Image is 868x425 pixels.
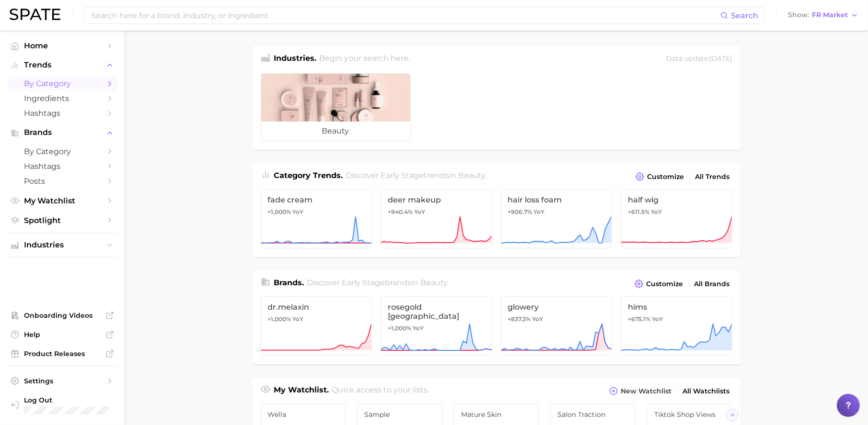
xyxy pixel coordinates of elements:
[388,324,411,332] span: >1,000%
[274,384,329,398] h1: My Watchlist.
[420,278,447,287] span: beauty
[10,9,60,20] img: SPATE
[24,128,101,137] span: Brands
[24,41,101,50] span: Home
[654,411,725,418] span: Tiktok Shop Views
[24,147,101,156] span: by Category
[8,144,117,159] a: by Category
[534,208,545,216] span: YoY
[388,302,485,321] span: rosegold [GEOGRAPHIC_DATA]
[293,208,304,216] span: YoY
[268,411,339,418] span: Wella
[24,330,101,339] span: Help
[667,53,732,66] div: Data update: [DATE]
[501,189,613,248] a: hair loss foam+906.7% YoY
[24,162,101,171] span: Hashtags
[628,315,650,323] span: +675.1%
[788,12,809,18] span: Show
[628,302,725,312] span: hims
[621,189,732,248] a: half wig+611.5% YoY
[8,125,117,140] button: Brands
[501,296,613,356] a: glowery+837.3% YoY
[268,195,365,204] span: fade cream
[8,91,117,106] a: Ingredients
[694,280,730,288] span: All Brands
[812,12,848,18] span: FR Market
[268,315,291,323] span: >1,000%
[8,174,117,189] a: Posts
[683,387,730,395] span: All Watchlists
[8,238,117,252] button: Industries
[621,387,672,395] span: New Watchlist
[381,296,492,356] a: rosegold [GEOGRAPHIC_DATA]>1,000% YoY
[24,241,101,249] span: Industries
[633,170,686,183] button: Customize
[24,196,101,205] span: My Watchlist
[648,173,684,181] span: Customize
[274,53,317,66] h1: Industries.
[8,159,117,174] a: Hashtags
[632,277,685,291] button: Customize
[24,94,101,103] span: Ingredients
[364,411,435,418] span: Sample
[24,61,101,69] span: Trends
[8,106,117,121] a: Hashtags
[726,409,739,421] button: Scroll Right
[268,302,365,312] span: dr.melaxin
[293,315,304,323] span: YoY
[24,377,101,385] span: Settings
[458,171,485,180] span: beauty
[8,76,117,91] a: by Category
[388,195,485,204] span: deer makeup
[628,208,649,215] span: +611.5%
[346,171,486,180] span: Discover Early Stage trends in .
[274,171,343,180] span: Category Trends .
[8,193,117,208] a: My Watchlist
[652,315,663,323] span: YoY
[693,170,732,183] a: All Trends
[461,411,532,418] span: Mature Skin
[8,393,117,418] a: Log out. Currently logged in with e-mail danielle@spate.nyc.
[786,9,861,22] button: ShowFR Market
[508,195,605,204] span: hair loss foam
[24,396,109,404] span: Log Out
[681,385,732,398] a: All Watchlists
[332,384,429,398] h2: Quick access to your lists.
[8,347,117,361] a: Product Releases
[628,195,725,204] span: half wig
[621,296,732,356] a: hims+675.1% YoY
[388,208,413,215] span: +940.4%
[307,278,449,287] span: Discover Early Stage brands in .
[557,411,628,418] span: Salon Traction
[90,7,720,23] input: Search here for a brand, industry, or ingredient
[8,213,117,228] a: Spotlight
[508,302,605,312] span: glowery
[647,280,683,288] span: Customize
[532,315,544,323] span: YoY
[414,208,425,216] span: YoY
[8,374,117,388] a: Settings
[8,327,117,342] a: Help
[508,315,531,323] span: +837.3%
[695,173,730,181] span: All Trends
[261,122,410,141] span: beauty
[274,278,304,287] span: Brands .
[24,216,101,225] span: Spotlight
[261,73,411,141] a: beauty
[607,384,674,398] button: New Watchlist
[731,11,758,20] span: Search
[692,278,732,291] a: All Brands
[24,79,101,88] span: by Category
[268,208,291,215] span: >1,000%
[8,38,117,53] a: Home
[24,311,101,320] span: Onboarding Videos
[651,208,662,216] span: YoY
[508,208,532,215] span: +906.7%
[24,109,101,118] span: Hashtags
[413,324,424,332] span: YoY
[319,53,410,66] h2: Begin your search here.
[24,177,101,186] span: Posts
[24,349,101,358] span: Product Releases
[8,308,117,323] a: Onboarding Videos
[8,58,117,72] button: Trends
